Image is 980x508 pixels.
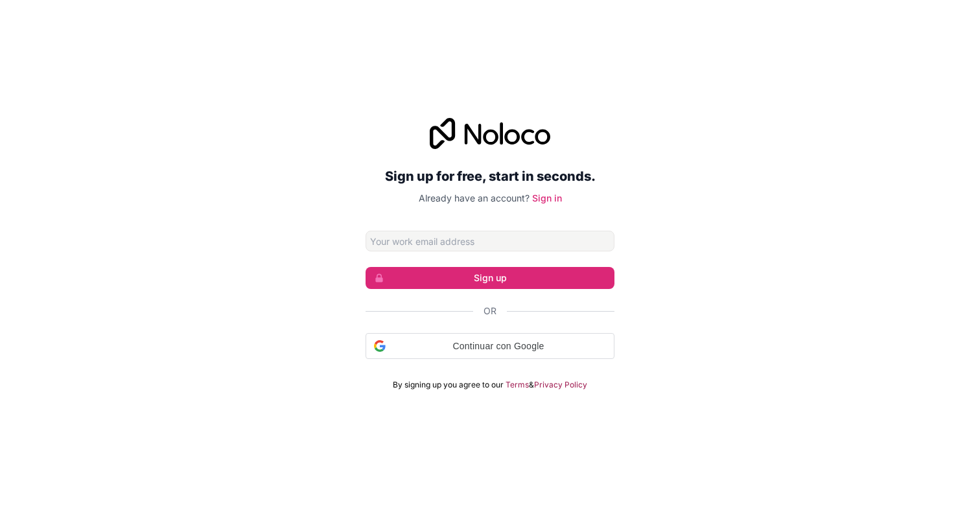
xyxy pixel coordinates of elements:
span: Continuar con Google [391,340,606,353]
a: Sign in [532,192,562,203]
div: Continuar con Google [366,333,614,359]
a: Privacy Policy [534,380,587,390]
button: Sign up [366,267,614,289]
h2: Sign up for free, start in seconds. [366,165,614,188]
span: Already have an account? [419,192,530,203]
span: & [529,380,534,390]
a: Terms [506,380,529,390]
input: Email address [366,231,614,251]
span: Or [484,305,496,317]
span: By signing up you agree to our [393,380,504,390]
